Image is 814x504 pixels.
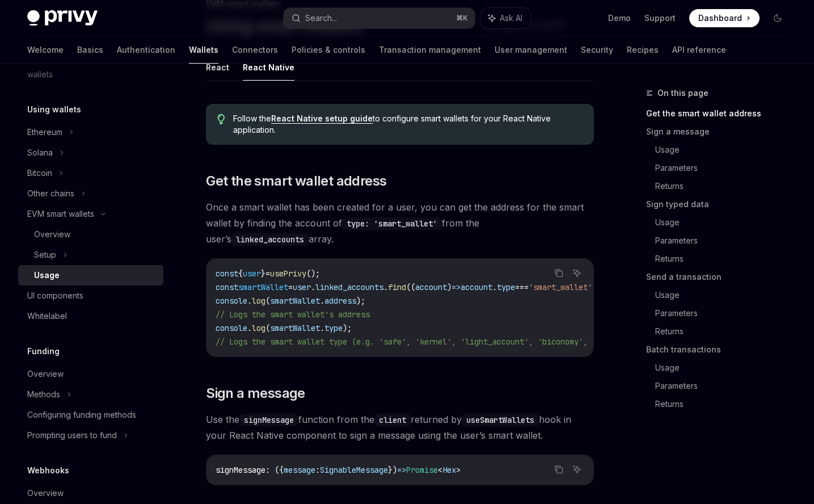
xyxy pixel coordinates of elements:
h5: Using wallets [27,103,81,116]
img: dark logo [27,10,98,26]
div: Methods [27,388,60,401]
span: message [284,465,315,475]
span: ); [343,323,352,333]
span: On this page [657,86,708,100]
span: ) [447,282,452,292]
button: Search...⌘K [284,8,475,28]
span: . [247,296,252,306]
a: Batch transactions [646,341,796,359]
div: Search... [305,11,337,25]
a: Usage [655,359,796,377]
a: Send a transaction [646,268,796,286]
span: find [388,282,406,292]
a: Returns [655,177,796,195]
span: . [311,282,315,292]
div: Other chains [27,187,74,200]
a: Configuring funding methods [18,405,163,425]
span: . [320,323,324,333]
span: usePrivy [270,268,306,279]
span: linked_accounts [315,282,383,292]
span: (); [306,268,320,279]
span: ); [592,282,601,292]
a: Dashboard [689,9,760,27]
span: => [452,282,461,292]
button: Toggle dark mode [769,9,787,27]
div: EVM smart wallets [27,207,94,221]
code: client [374,414,411,426]
span: type [324,323,343,333]
button: React Native [243,54,294,81]
span: ( [265,296,270,306]
span: ( [265,323,270,333]
a: Security [581,36,613,64]
a: User management [495,36,567,64]
span: (( [406,282,415,292]
a: Connectors [232,36,278,64]
a: Sign a message [646,123,796,141]
span: : [315,465,320,475]
a: Parameters [655,377,796,395]
span: . [383,282,388,292]
code: linked_accounts [231,233,309,246]
code: type: 'smart_wallet' [342,217,442,230]
button: Ask AI [570,462,584,477]
a: Get the smart wallet address [646,104,796,123]
a: Usage [655,213,796,232]
a: Parameters [655,304,796,322]
a: Overview [18,483,163,503]
span: Hex [442,465,456,475]
a: Demo [608,12,631,24]
span: { [238,268,243,279]
h5: Funding [27,345,60,358]
a: Transaction management [379,36,481,64]
span: Dashboard [698,12,742,24]
span: smartWallet [238,282,288,292]
span: ); [356,296,365,306]
a: Wallets [189,36,218,64]
span: . [247,323,252,333]
span: SignableMessage [320,465,388,475]
span: . [492,282,497,292]
span: Promise [406,465,438,475]
span: const [216,282,238,292]
div: Configuring funding methods [27,408,136,422]
a: Usage [655,286,796,304]
button: Ask AI [480,8,530,28]
a: Usage [18,265,163,285]
span: > [456,465,461,475]
span: Get the smart wallet address [206,172,386,190]
svg: Tip [217,114,225,124]
a: Sign typed data [646,195,796,213]
span: address [324,296,356,306]
span: signMessage [216,465,265,475]
span: Sign a message [206,384,305,402]
a: Returns [655,322,796,341]
span: console [216,296,247,306]
a: Support [644,12,676,24]
span: account [415,282,447,292]
div: Overview [27,486,64,500]
a: Parameters [655,232,796,250]
a: Parameters [655,159,796,177]
button: Copy the contents from the code block [551,462,566,477]
div: Overview [34,228,70,241]
span: }) [388,465,397,475]
span: < [438,465,442,475]
code: useSmartWallets [462,414,539,426]
span: 'smart_wallet' [529,282,592,292]
a: API reference [672,36,726,64]
a: Policies & controls [292,36,365,64]
div: Usage [34,268,60,282]
span: : ({ [265,465,284,475]
span: } [261,268,265,279]
span: // Logs the smart wallet type (e.g. 'safe', 'kernel', 'light_account', 'biconomy', 'thirdweb', 'c... [216,337,756,347]
div: Bitcoin [27,166,52,180]
a: Basics [77,36,103,64]
div: UI components [27,289,83,303]
div: Whitelabel [27,309,67,323]
span: log [252,296,265,306]
button: Ask AI [570,266,584,280]
h5: Webhooks [27,464,69,477]
span: Use the function from the returned by hook in your React Native component to sign a message using... [206,411,594,443]
div: Ethereum [27,125,62,139]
